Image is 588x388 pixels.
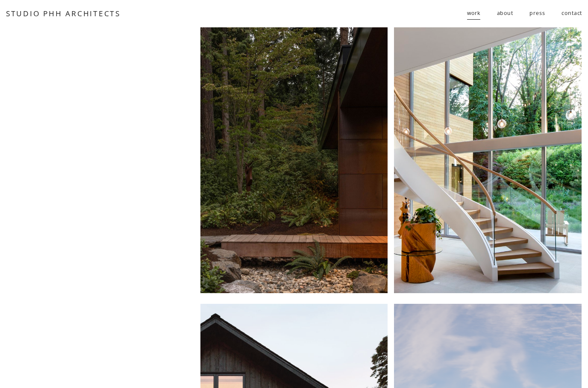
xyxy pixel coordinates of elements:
[6,9,121,18] a: STUDIO PHH ARCHITECTS
[497,6,513,21] a: about
[562,6,582,21] a: contact
[529,6,545,21] a: press
[467,6,480,21] a: folder dropdown
[467,7,480,20] span: work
